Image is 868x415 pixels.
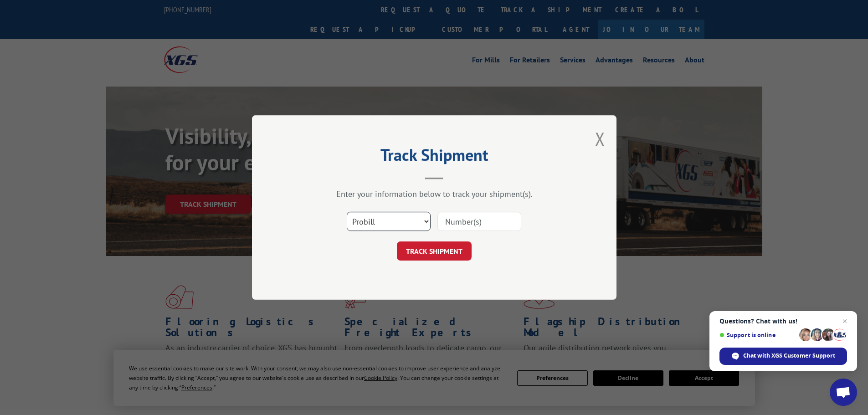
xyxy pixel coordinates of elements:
[839,316,850,327] span: Close chat
[298,149,571,166] h2: Track Shipment
[719,332,796,338] span: Support is online
[397,241,472,261] button: TRACK SHIPMENT
[298,189,571,199] div: Enter your information below to track your shipment(s).
[743,352,835,360] span: Chat with XGS Customer Support
[830,379,857,406] div: Open chat
[595,127,605,151] button: Close modal
[437,212,521,231] input: Number(s)
[719,348,847,365] div: Chat with XGS Customer Support
[719,318,847,325] span: Questions? Chat with us!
